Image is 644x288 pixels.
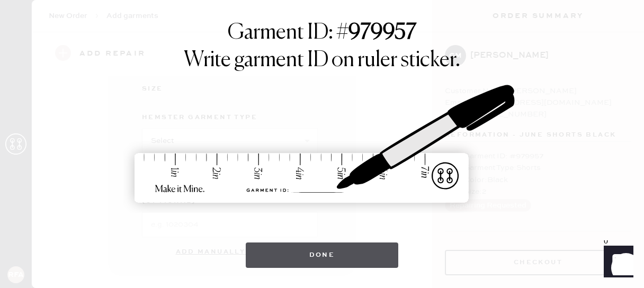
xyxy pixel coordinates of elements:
h1: Write garment ID on ruler sticker. [184,48,460,73]
img: ruler-sticker-sharpie.svg [123,57,521,232]
strong: 979957 [348,22,416,43]
iframe: Front Chat [594,240,639,286]
button: Done [246,242,399,268]
h1: Garment ID: # [228,20,416,48]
